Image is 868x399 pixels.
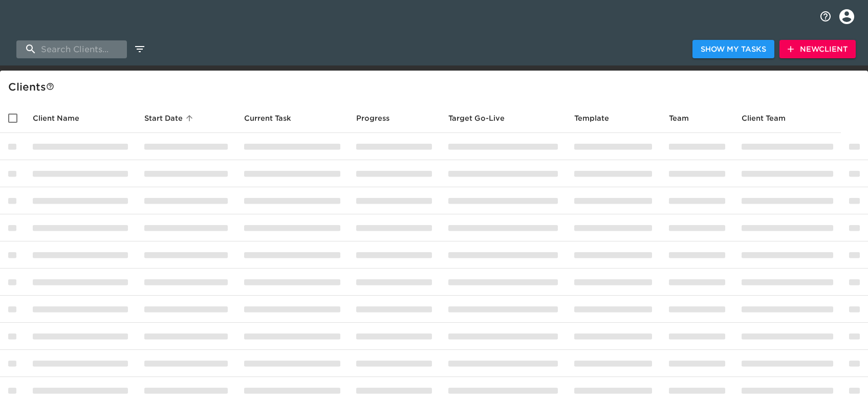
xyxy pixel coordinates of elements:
button: profile [832,2,862,32]
button: notifications [813,4,838,29]
input: search [16,40,127,58]
span: Start Date [144,112,196,124]
button: edit [131,40,148,58]
span: Team [669,112,702,124]
span: Current Task [244,112,305,124]
span: Progress [356,112,403,124]
span: Target Go-Live [448,112,518,124]
span: This is the next Task in this Hub that should be completed [244,112,291,124]
div: Client s [8,79,864,95]
svg: This is a list of all of your clients and clients shared with you [46,82,54,91]
button: NewClient [779,40,856,59]
button: Show My Tasks [692,40,774,59]
span: New Client [788,43,848,56]
span: Calculated based on the start date and the duration of all Tasks contained in this Hub. [448,112,505,124]
span: Client Name [33,112,93,124]
span: Template [574,112,622,124]
span: Show My Tasks [701,43,766,56]
span: Client Team [742,112,799,124]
